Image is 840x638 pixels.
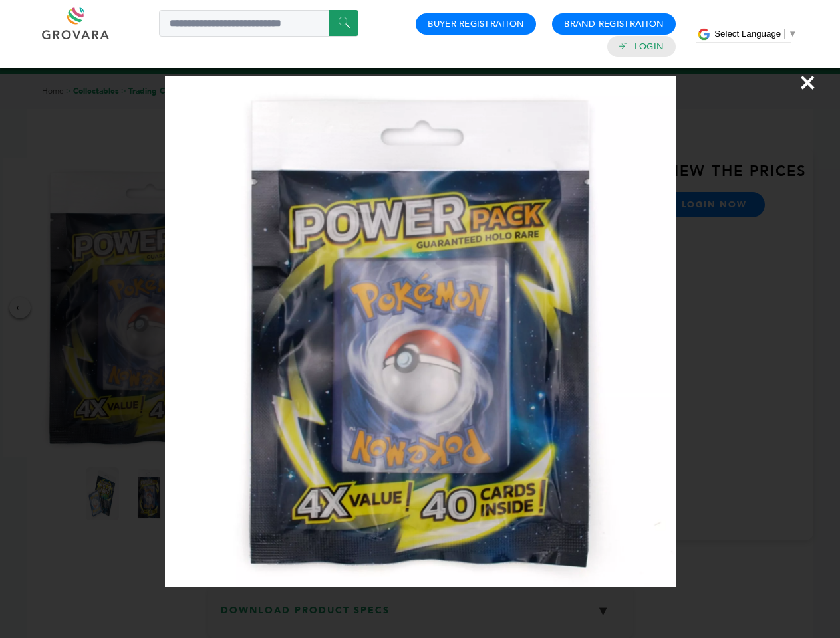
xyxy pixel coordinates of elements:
span: Select Language [714,29,781,39]
a: Buyer Registration [428,18,524,30]
a: Login [634,41,664,53]
span: × [799,64,817,101]
a: Brand Registration [564,18,664,30]
a: Select Language​ [714,29,797,39]
span: ▼ [788,29,797,39]
img: Image Preview [165,76,676,587]
input: Search a product or brand... [159,10,358,37]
